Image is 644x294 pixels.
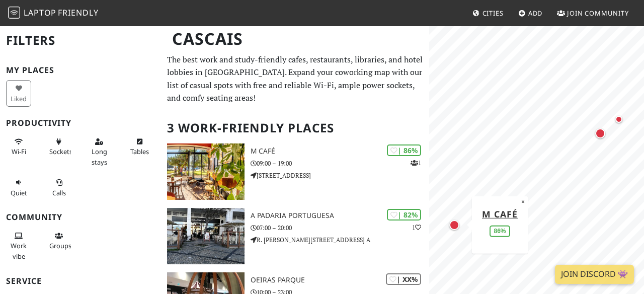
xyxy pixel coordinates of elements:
[127,133,152,160] button: Tables
[167,113,423,143] h2: 3 Work-Friendly Places
[411,158,421,168] p: 1
[468,4,508,22] a: Cities
[49,147,72,156] span: Power sockets
[130,147,149,156] span: Work-friendly tables
[167,53,423,105] p: The best work and study-friendly cafes, restaurants, libraries, and hotel lobbies in [GEOGRAPHIC_...
[567,9,629,18] span: Join Community
[482,9,504,18] span: Cities
[11,188,27,197] span: Quiet
[52,188,66,197] span: Video/audio calls
[58,7,98,18] span: Friendly
[613,113,625,125] div: Map marker
[6,65,155,75] h3: My Places
[164,25,427,53] h1: Cascais
[412,223,421,232] p: 1
[24,7,56,18] span: Laptop
[6,228,31,264] button: Work vibe
[6,118,155,128] h3: Productivity
[8,5,99,22] a: LaptopFriendly LaptopFriendly
[6,174,31,201] button: Quiet
[167,143,245,200] img: M Café
[447,218,461,232] div: Map marker
[251,147,430,156] h3: M Café
[6,276,155,286] h3: Service
[6,212,155,222] h3: Community
[49,241,71,250] span: Group tables
[593,126,607,140] div: Map marker
[6,133,31,160] button: Wi-Fi
[161,208,429,264] a: A Padaria Portuguesa | 82% 1 A Padaria Portuguesa 07:00 – 20:00 R. [PERSON_NAME][STREET_ADDRESS] A
[518,196,528,207] button: Close popup
[490,226,510,237] div: 86%
[553,4,633,22] a: Join Community
[387,209,421,220] div: | 82%
[167,208,245,264] img: A Padaria Portuguesa
[251,235,430,245] p: R. [PERSON_NAME][STREET_ADDRESS] A
[8,7,20,19] img: LaptopFriendly
[46,133,71,160] button: Sockets
[514,4,547,22] a: Add
[92,147,107,166] span: Long stays
[46,228,71,254] button: Groups
[251,276,430,284] h3: Oeiras Parque
[11,241,27,260] span: People working
[87,133,112,170] button: Long stays
[161,143,429,200] a: M Café | 86% 1 M Café 09:00 – 19:00 [STREET_ADDRESS]
[251,159,430,168] p: 09:00 – 19:00
[387,144,421,156] div: | 86%
[251,223,430,233] p: 07:00 – 20:00
[251,211,430,220] h3: A Padaria Portuguesa
[528,9,543,18] span: Add
[251,171,430,180] p: [STREET_ADDRESS]
[482,207,518,219] a: M Café
[386,273,421,285] div: | XX%
[46,174,71,201] button: Calls
[6,25,155,56] h2: Filters
[12,147,26,156] span: Stable Wi-Fi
